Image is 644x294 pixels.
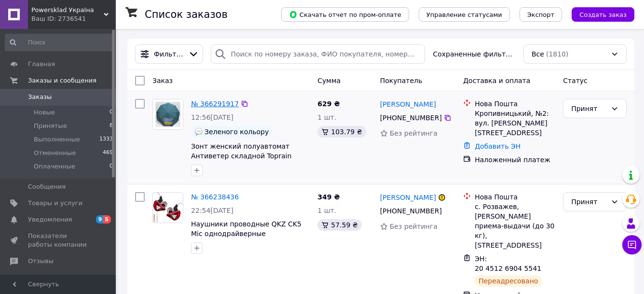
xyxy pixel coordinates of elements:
span: Заказ [152,77,173,84]
h1: Список заказов [145,9,228,20]
span: Управление статусами [426,11,502,18]
span: Все [532,49,544,59]
span: Доставка и оплата [463,77,530,84]
span: Без рейтинга [390,223,438,230]
span: Уведомления [28,215,72,224]
span: 0 [110,108,113,117]
span: Показатели работы компании [28,232,89,249]
span: 629 ₴ [317,100,340,108]
a: Фото товару [152,99,183,130]
span: 0 [110,162,113,171]
button: Управление статусами [419,7,510,22]
span: Без рейтинга [390,129,438,137]
span: Товары и услуги [28,199,82,208]
a: № 366238436 [191,193,239,201]
span: Отзывы [28,257,54,266]
span: 5 [103,215,111,224]
input: Поиск [5,34,114,51]
div: [PHONE_NUMBER] [378,111,444,125]
span: 8 [110,122,113,130]
div: [PHONE_NUMBER] [378,204,444,218]
span: Оплаченные [34,162,75,171]
div: Кропивницький, №2: вул. [PERSON_NAME][STREET_ADDRESS] [475,109,555,138]
span: Новые [34,108,55,117]
button: Скачать отчет по пром-оплате [281,7,409,22]
img: :speech_balloon: [195,128,203,136]
span: (1810) [546,50,569,58]
span: 9 [96,215,104,224]
div: Принят [571,196,607,207]
div: Принят [571,103,607,114]
div: 57.59 ₴ [317,219,361,231]
div: 103.79 ₴ [317,126,366,138]
button: Экспорт [520,7,562,22]
a: [PERSON_NAME] [380,99,436,109]
span: ЭН: 20 4512 6904 5541 [475,255,541,272]
span: Заказы [28,93,52,101]
span: 1 шт. [317,207,336,214]
span: 1 шт. [317,113,336,121]
span: Покупатель [380,77,423,84]
span: Сообщения [28,182,66,191]
span: 349 ₴ [317,193,340,201]
span: Powersklad Україна [31,6,104,14]
div: Нова Пошта [475,99,555,109]
div: Нова Пошта [475,192,555,202]
a: № 366291917 [191,100,239,108]
span: Скачать отчет по пром-оплате [289,10,401,19]
span: Фильтры [154,49,184,59]
span: Создать заказ [579,11,627,18]
span: Заказы и сообщения [28,76,96,85]
img: Фото товару [153,193,183,223]
span: Главная [28,60,55,69]
span: Статус [563,77,588,84]
a: Фото товару [152,192,183,223]
span: Покупатели [28,274,68,282]
a: Создать заказ [562,10,634,18]
a: Наушники проводные QKZ CK5 Mic однодрайверные динамические Original Красный [191,220,304,247]
span: Зеленого кольору [205,128,269,136]
div: Переадресовано [475,275,542,287]
img: Фото товару [153,102,183,126]
span: 469 [103,149,113,157]
span: Выполненные [34,135,80,144]
button: Создать заказ [572,7,634,22]
span: Сохраненные фильтры: [433,49,516,59]
div: Наложенный платеж [475,155,555,165]
span: 12:56[DATE] [191,113,233,121]
span: Отмененные [34,149,76,157]
span: Экспорт [527,11,554,18]
a: [PERSON_NAME] [380,193,436,202]
span: 1333 [99,135,113,144]
button: Чат с покупателем [622,235,642,254]
span: Принятые [34,122,67,130]
div: с. Розважев, [PERSON_NAME] приема-выдачи (до 30 кг), [STREET_ADDRESS] [475,202,555,250]
input: Поиск по номеру заказа, ФИО покупателя, номеру телефона, Email, номеру накладной [211,44,425,64]
span: Сумма [317,77,341,84]
a: Зонт женский полуавтомат Антиветер складной Toprain Сердце [191,142,291,169]
span: 22:54[DATE] [191,207,233,214]
a: Добавить ЭН [475,142,521,150]
div: Ваш ID: 2736541 [31,14,116,23]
